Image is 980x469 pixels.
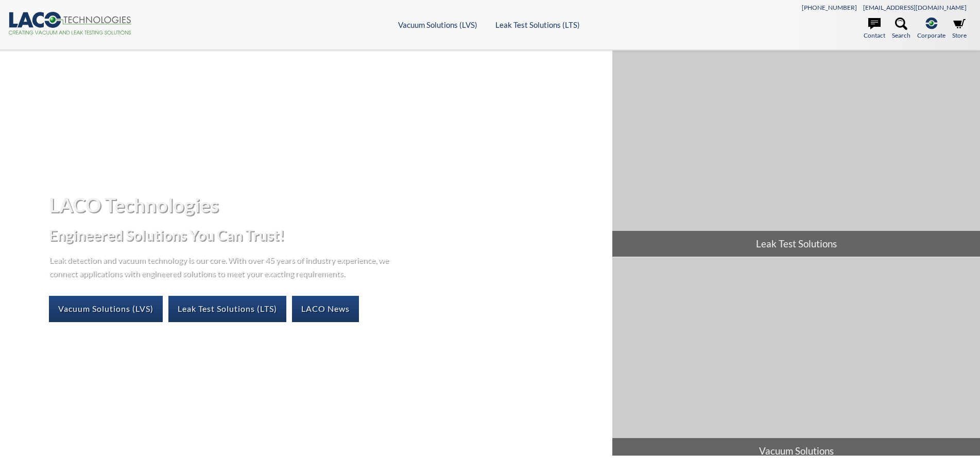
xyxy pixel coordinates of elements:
[612,438,980,464] span: Vacuum Solutions
[863,4,967,11] a: [EMAIL_ADDRESS][DOMAIN_NAME]
[495,20,580,29] a: Leak Test Solutions (LTS)
[49,226,604,245] h2: Engineered Solutions You Can Trust!
[49,296,163,322] a: Vacuum Solutions (LVS)
[49,253,394,279] p: Leak detection and vacuum technology is our core. With over 45 years of industry experience, we c...
[612,51,980,257] a: Leak Test Solutions
[864,18,885,40] a: Contact
[612,231,980,257] span: Leak Test Solutions
[892,18,910,40] a: Search
[168,296,286,322] a: Leak Test Solutions (LTS)
[612,257,980,463] a: Vacuum Solutions
[952,18,967,40] a: Store
[292,296,359,322] a: LACO News
[802,4,857,11] a: [PHONE_NUMBER]
[49,192,604,217] h1: LACO Technologies
[917,30,945,40] span: Corporate
[398,20,477,29] a: Vacuum Solutions (LVS)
